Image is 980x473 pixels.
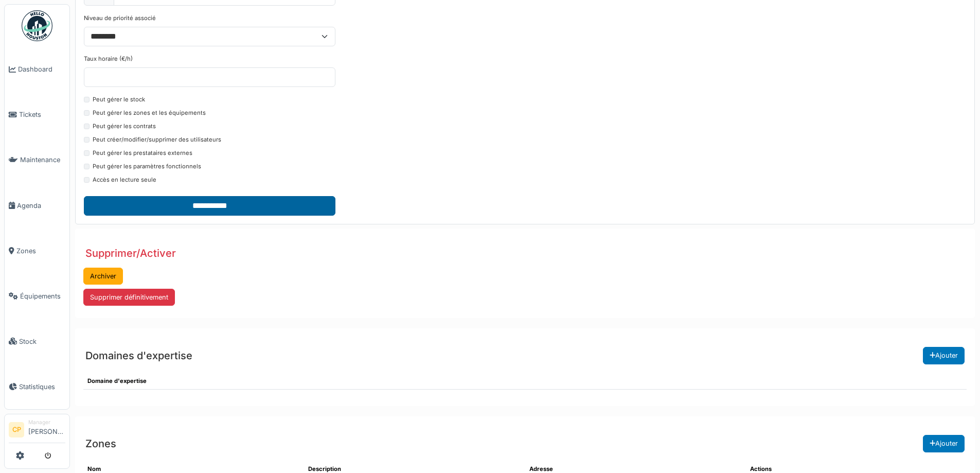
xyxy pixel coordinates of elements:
label: Peut gérer les zones et les équipements [93,109,206,117]
span: Maintenance [20,155,65,165]
label: Peut gérer le stock [93,95,145,104]
h3: Supprimer/Activer [85,247,176,259]
label: Niveau de priorité associé [84,14,156,23]
a: Stock [5,319,69,364]
a: Statistiques [5,364,69,409]
span: Agenda [17,201,65,211]
label: Accès en lecture seule [93,176,156,184]
span: Dashboard [18,64,65,74]
button: Supprimer définitivement [83,289,175,306]
span: Zones [16,246,65,256]
label: Peut gérer les paramètres fonctionnels [93,162,201,171]
li: [PERSON_NAME] [28,418,65,441]
h3: Zones [85,437,116,450]
span: Stock [19,337,65,346]
li: CP [9,422,24,437]
span: Tickets [19,110,65,119]
span: Équipements [20,291,65,301]
label: Peut gérer les prestataires externes [93,149,192,157]
label: Peut gérer les contrats [93,122,156,131]
img: Badge_color-CXgf-gQk.svg [22,10,52,41]
a: Maintenance [5,137,69,183]
a: Agenda [5,183,69,228]
div: Manager [28,418,65,426]
h3: Domaines d'expertise [85,349,192,362]
label: Taux horaire (€/h) [84,55,133,63]
a: Tickets [5,92,69,137]
button: Ajouter [923,435,965,452]
button: Archiver [83,268,123,285]
span: Statistiques [19,382,65,392]
label: Peut créer/modifier/supprimer des utilisateurs [93,135,221,144]
th: Domaine d'expertise [83,373,967,390]
a: Zones [5,228,69,273]
a: Dashboard [5,47,69,92]
a: CP Manager[PERSON_NAME] [9,418,65,443]
a: Équipements [5,273,69,319]
button: Ajouter [923,347,965,364]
